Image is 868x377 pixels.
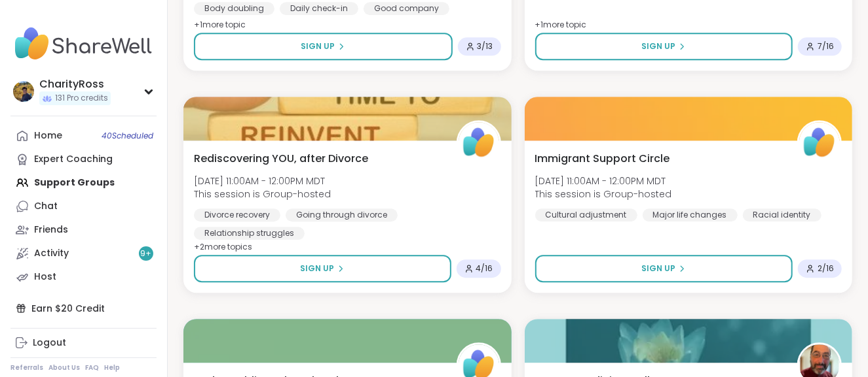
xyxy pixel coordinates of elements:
a: Logout [10,331,157,355]
div: Home [34,129,62,142]
button: Sign Up [535,255,793,282]
span: Sign Up [641,41,675,52]
button: Sign Up [535,33,793,60]
span: [DATE] 11:00AM - 12:00PM MDT [194,174,331,188]
img: ShareWell Nav Logo [10,21,157,67]
div: Friends [34,223,68,237]
span: Immigrant Support Circle [535,151,670,167]
a: FAQ [85,363,99,372]
img: ShareWell [799,122,840,163]
img: CharityRoss [13,81,34,102]
div: Daily check-in [280,2,358,15]
div: Logout [33,336,66,350]
div: Host [34,270,56,284]
span: [DATE] 11:00AM - 12:00PM MDT [535,174,672,188]
div: Expert Coaching [34,153,113,166]
a: Activity9+ [10,242,157,265]
div: Activity [34,247,69,260]
a: Host [10,265,157,289]
button: Sign Up [194,255,451,282]
a: Help [104,363,120,372]
span: Rediscovering YOU, after Divorce [194,151,368,167]
a: Expert Coaching [10,148,157,171]
div: Major life changes [643,208,738,221]
div: Body doubling [194,2,274,15]
span: 9 + [141,248,152,259]
span: This session is Group-hosted [194,188,331,201]
div: Relationship struggles [194,227,305,240]
span: 40 Scheduled [102,131,153,141]
img: ShareWell [459,122,499,163]
span: 2 / 16 [818,263,834,274]
span: 131 Pro credits [55,93,108,104]
div: Chat [34,200,58,213]
span: This session is Group-hosted [535,188,672,201]
span: Sign Up [641,263,675,274]
a: Referrals [10,363,43,372]
span: Sign Up [300,263,334,274]
span: Sign Up [301,41,335,52]
a: About Us [48,363,80,372]
a: Chat [10,195,157,218]
a: Friends [10,218,157,242]
div: CharityRoss [39,77,111,91]
div: Going through divorce [286,208,398,221]
span: 7 / 16 [818,41,834,52]
div: Good company [364,2,449,15]
a: Home40Scheduled [10,124,157,148]
div: Racial identity [743,208,821,221]
div: Earn $20 Credit [10,297,157,320]
button: Sign Up [194,33,453,60]
div: Cultural adjustment [535,208,637,221]
div: Divorce recovery [194,208,280,221]
span: 4 / 16 [476,263,493,274]
span: 3 / 13 [478,41,493,52]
